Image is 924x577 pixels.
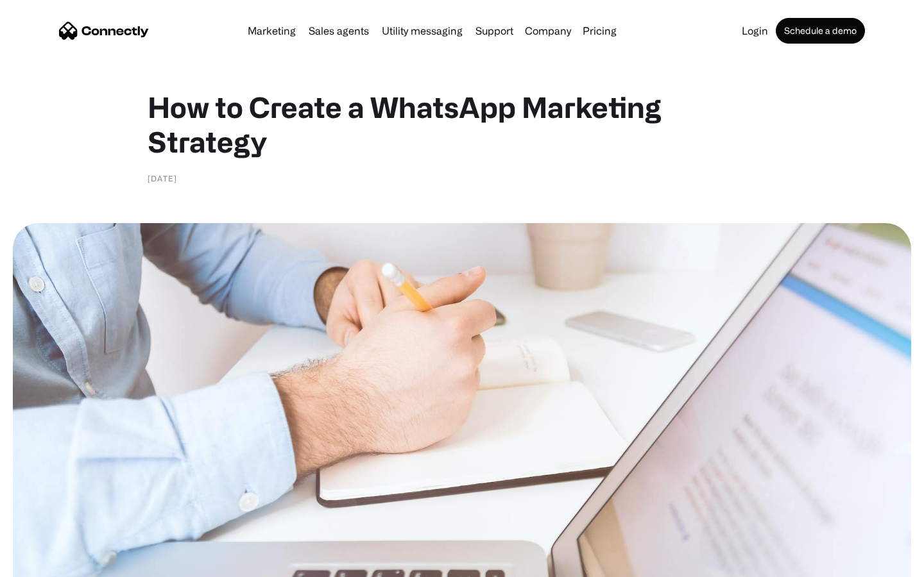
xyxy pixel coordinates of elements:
aside: Language selected: English [13,555,77,573]
a: Schedule a demo [776,18,865,44]
ul: Language list [26,555,77,573]
a: Support [470,26,518,36]
a: Marketing [243,26,301,36]
div: Company [525,22,571,40]
a: Pricing [577,26,622,36]
div: [DATE] [148,172,177,185]
a: Login [737,26,773,36]
a: Utility messaging [377,26,468,36]
a: Sales agents [304,26,374,36]
h1: How to Create a WhatsApp Marketing Strategy [148,90,776,159]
